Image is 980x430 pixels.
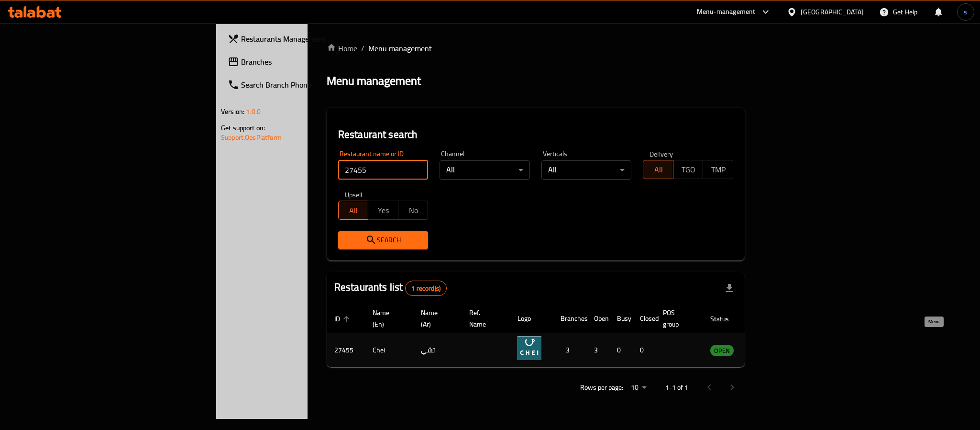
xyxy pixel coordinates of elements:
[345,191,363,198] label: Upsell
[710,313,741,325] span: Status
[402,204,425,217] span: No
[241,79,372,91] span: Search Branch Phone
[405,281,447,296] div: Total records count
[241,33,372,45] span: Restaurants Management
[372,204,395,217] span: Yes
[440,160,530,180] div: All
[368,201,398,220] button: Yes
[327,73,421,89] h2: Menu management
[518,336,541,360] img: Chei
[338,127,733,142] h2: Restaurant search
[334,280,447,296] h2: Restaurants list
[801,7,864,17] div: [GEOGRAPHIC_DATA]
[663,307,691,330] span: POS group
[338,201,369,220] button: All
[413,333,462,367] td: تشي
[338,160,429,180] input: Search for restaurant name or ID..
[327,43,745,54] nav: breadcrumb
[338,231,429,249] button: Search
[647,163,670,177] span: All
[406,284,446,293] span: 1 record(s)
[334,313,352,325] span: ID
[365,333,413,367] td: Chei
[710,345,734,356] div: OPEN
[368,43,432,54] span: Menu management
[327,304,786,367] table: enhanced table
[220,73,380,96] a: Search Branch Phone
[697,6,756,18] div: Menu-management
[632,333,655,367] td: 0
[221,131,282,144] a: Support.OpsPlatform
[627,381,650,395] div: Rows per page:
[398,201,429,220] button: No
[609,304,632,333] th: Busy
[246,105,261,118] span: 1.0.0
[710,345,734,356] span: OPEN
[707,163,729,177] span: TMP
[220,50,380,73] a: Branches
[421,307,450,330] span: Name (Ar)
[241,56,372,68] span: Branches
[221,105,244,118] span: Version:
[221,122,265,134] span: Get support on:
[643,160,673,179] button: All
[541,160,632,180] div: All
[580,382,623,394] p: Rows per page:
[650,150,673,157] label: Delivery
[220,27,380,50] a: Restaurants Management
[718,277,741,300] div: Export file
[586,304,609,333] th: Open
[703,160,733,179] button: TMP
[665,382,688,394] p: 1-1 of 1
[609,333,632,367] td: 0
[632,304,655,333] th: Closed
[964,7,967,17] span: s
[469,307,498,330] span: Ref. Name
[553,304,586,333] th: Branches
[677,163,700,177] span: TGO
[553,333,586,367] td: 3
[510,304,553,333] th: Logo
[342,204,365,217] span: All
[673,160,704,179] button: TGO
[586,333,609,367] td: 3
[346,234,421,246] span: Search
[373,307,402,330] span: Name (En)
